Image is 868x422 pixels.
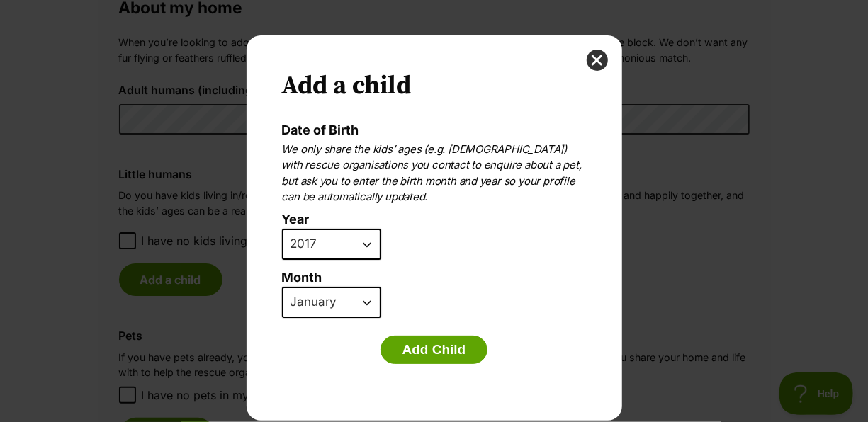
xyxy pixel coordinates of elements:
[282,212,580,227] label: Year
[282,270,587,285] label: Month
[381,336,488,364] button: Add Child
[282,71,587,102] h2: Add a child
[282,142,587,205] p: We only share the kids’ ages (e.g. [DEMOGRAPHIC_DATA]) with rescue organisations you contact to e...
[587,50,608,71] button: close
[282,122,359,137] label: Date of Birth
